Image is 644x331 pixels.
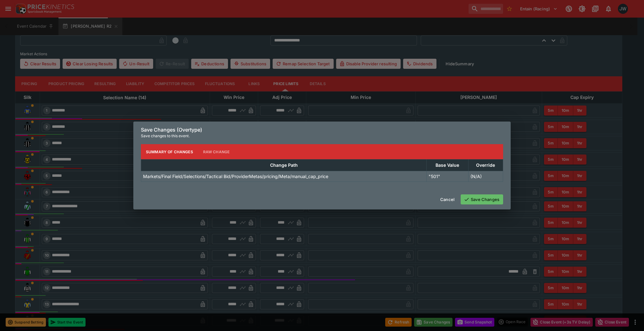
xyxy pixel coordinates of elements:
[141,144,198,159] button: Summary of Changes
[143,173,328,180] p: Markets/Final Field/Selections/Tactical Bid/ProviderMetas/pricing/Meta/manual_cap_price
[141,133,503,139] p: Save changes to this event.
[436,194,458,204] button: Cancel
[468,171,503,182] td: (N/A)
[427,171,469,182] td: "501"
[141,160,427,171] th: Change Path
[198,144,235,159] button: Raw Change
[427,160,469,171] th: Base Value
[468,160,503,171] th: Override
[461,194,503,204] button: Save Changes
[141,127,503,133] h6: Save Changes (Overtype)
